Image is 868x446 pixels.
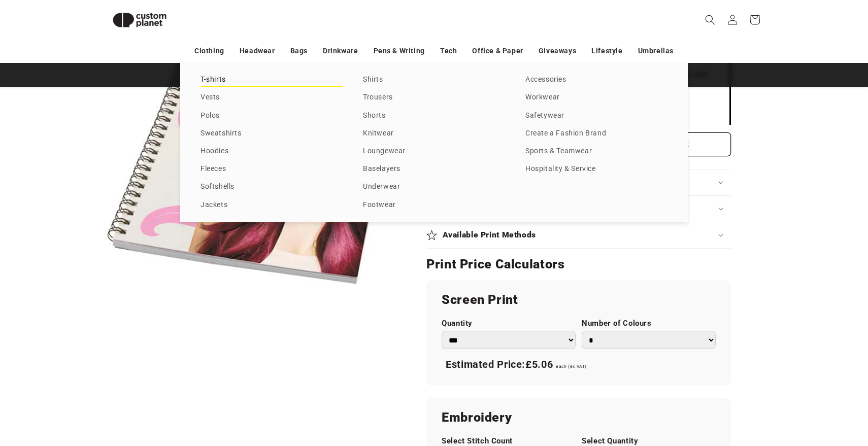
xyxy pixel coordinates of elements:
[201,109,343,123] a: Polos
[374,42,425,60] a: Pens & Writing
[363,180,505,194] a: Underwear
[525,145,667,158] a: Sports & Teamwear
[323,42,358,60] a: Drinkware
[582,436,716,446] label: Select Quantity
[442,319,576,328] label: Quantity
[363,162,505,176] a: Baselayers
[426,256,731,272] h2: Print Price Calculators
[201,91,343,105] a: Vests
[194,42,224,60] a: Clothing
[201,162,343,176] a: Fleeces
[440,42,457,60] a: Tech
[525,91,667,105] a: Workwear
[201,73,343,87] a: T-shirts
[363,73,505,87] a: Shirts
[363,145,505,158] a: Loungewear
[472,42,523,60] a: Office & Paper
[240,42,275,60] a: Headwear
[442,409,716,426] h2: Embroidery
[582,319,716,328] label: Number of Colours
[591,42,622,60] a: Lifestyle
[443,230,537,241] h2: Available Print Methods
[442,292,716,308] h2: Screen Print
[525,73,667,87] a: Accessories
[104,4,175,36] img: Custom Planet
[525,358,553,370] span: £5.06
[638,42,674,60] a: Umbrellas
[539,42,576,60] a: Giveaways
[363,109,505,123] a: Shorts
[525,162,667,176] a: Hospitality & Service
[201,145,343,158] a: Hoodies
[201,198,343,212] a: Jackets
[442,436,576,446] label: Select Stitch Count
[525,109,667,123] a: Safetywear
[363,127,505,141] a: Knitwear
[699,9,721,31] summary: Search
[201,127,343,141] a: Sweatshirts
[201,180,343,194] a: Softshells
[290,42,308,60] a: Bags
[363,91,505,105] a: Trousers
[525,127,667,141] a: Create a Fashion Brand
[556,364,587,369] span: each (ex VAT)
[363,198,505,212] a: Footwear
[694,336,868,446] iframe: Chat Widget
[442,354,716,375] div: Estimated Price:
[426,222,731,248] summary: Available Print Methods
